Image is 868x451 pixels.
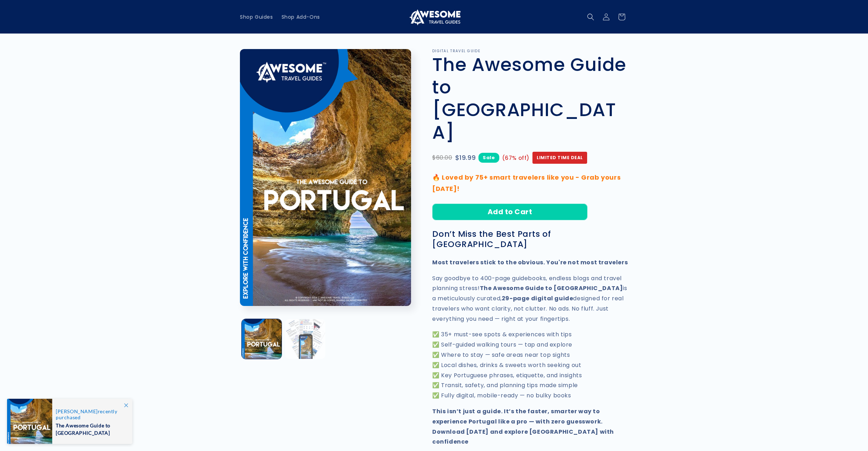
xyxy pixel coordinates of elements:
[432,53,628,144] h1: The Awesome Guide to [GEOGRAPHIC_DATA]
[432,407,614,446] strong: This isn’t just a guide. It’s the faster, smarter way to experience Portugal like a pro — with ze...
[56,420,125,437] span: The Awesome Guide to [GEOGRAPHIC_DATA]
[408,8,460,25] img: Awesome Travel Guides
[236,10,277,24] a: Shop Guides
[478,153,499,162] span: Sale
[405,6,463,28] a: Awesome Travel Guides
[502,294,573,302] strong: 29-page digital guide
[432,204,587,220] button: Add to Cart
[56,408,98,414] span: [PERSON_NAME]
[432,258,628,266] strong: Most travelers stick to the obvious. You're not most travelers
[285,319,325,359] button: Load image 2 in gallery view
[432,273,628,324] p: Say goodbye to 400-page guidebooks, endless blogs and travel planning stress! is a meticulously c...
[532,152,587,164] span: Limited Time Deal
[432,330,628,401] p: ✅ 35+ must-see spots & experiences with tips ✅ Self-guided walking tours — tap and explore ✅ Wher...
[282,14,320,20] span: Shop Add-Ons
[432,49,628,53] p: DIGITAL TRAVEL GUIDE
[242,319,282,359] button: Load image 1 in gallery view
[455,152,476,163] span: $19.99
[432,172,628,195] p: 🔥 Loved by 75+ smart travelers like you - Grab yours [DATE]!
[502,153,530,163] span: (67% off)
[583,9,598,25] summary: Search
[56,408,125,420] span: recently purchased
[240,49,415,361] media-gallery: Gallery Viewer
[432,153,452,163] span: $60.00
[480,284,623,292] strong: The Awesome Guide to [GEOGRAPHIC_DATA]
[240,14,273,20] span: Shop Guides
[277,10,324,24] a: Shop Add-Ons
[432,229,628,249] h3: Don’t Miss the Best Parts of [GEOGRAPHIC_DATA]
